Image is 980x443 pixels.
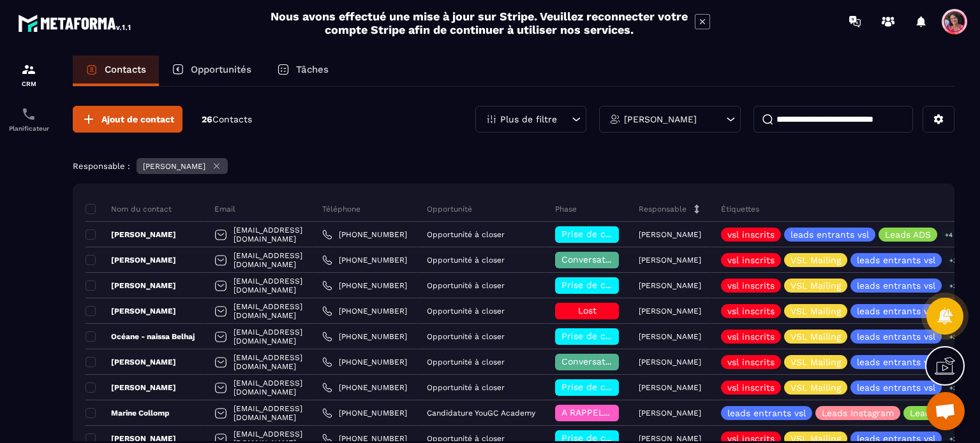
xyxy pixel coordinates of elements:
p: Contacts [105,64,146,75]
p: VSL Mailing [791,358,841,367]
p: [PERSON_NAME] [639,358,701,367]
span: A RAPPELER/GHOST/NO SHOW✖️ [561,407,706,418]
p: Candidature YouGC Academy [427,409,535,418]
p: Opportunité à closer [427,383,505,392]
p: [PERSON_NAME] [639,281,701,290]
a: [PHONE_NUMBER] [322,229,407,240]
p: CRM [3,80,54,87]
p: Opportunité à closer [427,358,505,367]
p: [PERSON_NAME] [624,115,697,124]
p: leads entrants vsl [857,434,935,443]
p: Leads ADS [885,230,931,239]
p: VSL Mailing [791,383,841,392]
div: Ouvrir le chat [926,392,965,430]
span: Prise de contact effectuée [561,331,679,341]
p: [PERSON_NAME] [639,332,701,341]
p: Opportunité à closer [427,256,505,265]
a: Opportunités [159,55,264,86]
p: Email [214,204,235,214]
p: Tâches [296,64,329,75]
p: Opportunité [427,204,472,214]
p: [PERSON_NAME] [143,162,205,171]
p: Opportunité à closer [427,332,505,341]
p: Opportunité à closer [427,434,505,443]
a: [PHONE_NUMBER] [322,357,407,367]
span: Prise de contact effectuée [561,433,679,443]
span: Prise de contact effectuée [561,382,679,392]
a: Tâches [264,55,341,86]
p: Téléphone [322,204,360,214]
p: Opportunité à closer [427,281,505,290]
span: Contacts [212,114,252,124]
p: VSL Mailing [791,307,841,316]
p: Planificateur [3,125,54,132]
p: Opportunité à closer [427,230,505,239]
p: [PERSON_NAME] [85,306,176,316]
p: [PERSON_NAME] [639,256,701,265]
img: scheduler [21,106,36,122]
p: Leads Instagram [822,409,894,418]
p: Marine Collomp [85,408,170,418]
p: VSL Mailing [791,434,841,443]
a: [PHONE_NUMBER] [322,255,407,265]
p: Étiquettes [721,204,759,214]
a: formationformationCRM [3,52,54,97]
p: vsl inscrits [727,332,775,341]
p: vsl inscrits [727,383,775,392]
p: leads entrants vsl [857,383,935,392]
a: [PHONE_NUMBER] [322,331,407,342]
p: [PERSON_NAME] [85,280,176,291]
p: leads entrants vsl [857,256,935,265]
p: [PERSON_NAME] [85,229,176,240]
p: vsl inscrits [727,281,775,290]
p: [PERSON_NAME] [639,307,701,316]
p: +3 [945,381,961,395]
span: Lost [578,305,597,316]
p: [PERSON_NAME] [85,255,176,265]
p: leads entrants vsl [857,281,935,290]
a: schedulerschedulerPlanificateur [3,97,54,142]
p: [PERSON_NAME] [639,434,701,443]
button: Ajout de contact [73,106,182,133]
p: vsl inscrits [727,230,775,239]
p: leads entrants vsl [857,332,935,341]
p: Opportunité à closer [427,307,505,316]
p: 26 [202,113,252,126]
p: Plus de filtre [500,115,557,124]
p: vsl inscrits [727,434,775,443]
p: leads entrants vsl [791,230,869,239]
p: Responsable [639,204,687,214]
p: [PERSON_NAME] [85,382,176,393]
img: logo [18,11,133,34]
p: VSL Mailing [791,332,841,341]
img: formation [21,62,36,77]
a: [PHONE_NUMBER] [322,408,407,418]
span: Conversation en cours [561,356,660,367]
p: vsl inscrits [727,256,775,265]
h2: Nous avons effectué une mise à jour sur Stripe. Veuillez reconnecter votre compte Stripe afin de ... [270,10,688,36]
p: Leads ADS [910,409,956,418]
p: Phase [555,204,577,214]
a: [PHONE_NUMBER] [322,382,407,393]
a: [PHONE_NUMBER] [322,306,407,316]
p: Océane - naissa Belhaj [85,331,195,342]
p: Opportunités [191,64,251,75]
p: Nom du contact [85,204,172,214]
p: leads entrants vsl [727,409,806,418]
p: leads entrants vsl [857,358,935,367]
p: [PERSON_NAME] [639,409,701,418]
span: Conversation en cours [561,254,660,265]
p: vsl inscrits [727,358,775,367]
p: VSL Mailing [791,256,841,265]
p: +3 [945,279,961,293]
p: Responsable : [73,161,130,171]
p: leads entrants vsl [857,307,935,316]
a: [PHONE_NUMBER] [322,280,407,291]
p: [PERSON_NAME] [639,230,701,239]
p: VSL Mailing [791,281,841,290]
p: +4 [940,228,957,242]
span: Prise de contact effectuée [561,280,679,290]
span: Ajout de contact [101,113,174,126]
p: [PERSON_NAME] [639,383,701,392]
span: Prise de contact effectuée [561,229,679,239]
